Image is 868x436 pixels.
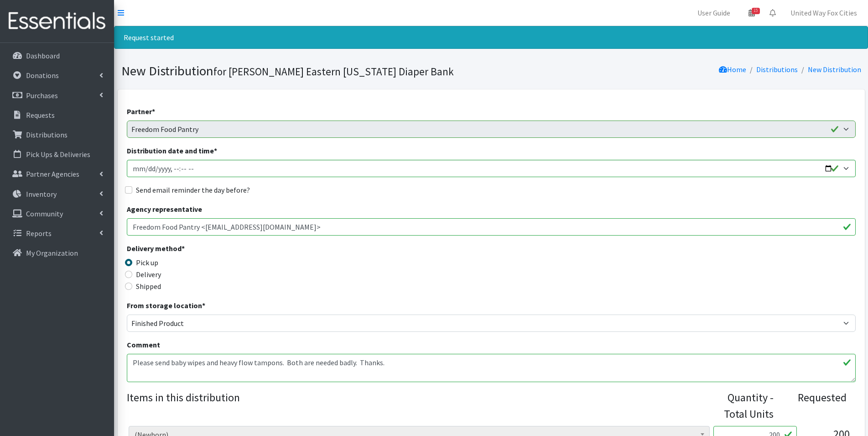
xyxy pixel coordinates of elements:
a: Dashboard [4,47,110,65]
p: Inventory [26,189,57,199]
abbr: required [214,146,217,155]
span: 15 [752,8,760,14]
p: Distributions [26,130,68,139]
label: Partner [127,106,155,117]
legend: Delivery method [127,243,309,257]
label: From storage location [127,300,205,311]
div: Requested [783,389,847,422]
label: Pick up [136,257,158,268]
p: Reports [26,229,52,238]
p: Dashboard [26,51,60,60]
a: Reports [4,224,110,242]
a: Home [719,65,746,74]
a: 15 [741,4,762,22]
p: Purchases [26,91,58,100]
label: Send email reminder the day before? [136,184,250,195]
label: Agency representative [127,204,202,215]
p: Community [26,209,63,218]
abbr: required [202,301,205,310]
a: New Distribution [808,65,861,74]
div: Request started [114,26,868,49]
label: Shipped [136,281,161,292]
p: Partner Agencies [26,169,79,179]
legend: Items in this distribution [127,389,710,419]
div: Quantity - Total Units [710,389,774,422]
label: Delivery [136,269,161,280]
label: Distribution date and time [127,145,217,156]
a: Distributions [4,126,110,144]
a: Donations [4,66,110,84]
a: Community [4,205,110,223]
abbr: required [152,107,155,116]
small: for [PERSON_NAME] Eastern [US_STATE] Diaper Bank [213,65,454,78]
a: Partner Agencies [4,165,110,183]
a: Purchases [4,86,110,105]
a: User Guide [690,4,738,22]
a: Pick Ups & Deliveries [4,145,110,163]
textarea: Please send baby wipes and heavy flow tampons. Both are needed badly. Thanks. [127,354,856,382]
p: Donations [26,71,59,80]
a: My Organization [4,244,110,262]
a: United Way Fox Cities [783,4,864,22]
a: Distributions [756,65,798,74]
label: Comment [127,339,160,350]
a: Requests [4,106,110,124]
h1: New Distribution [121,63,488,79]
p: Pick Ups & Deliveries [26,150,90,159]
img: HumanEssentials [4,6,110,37]
p: Requests [26,110,55,120]
p: My Organization [26,248,78,257]
abbr: required [182,244,185,253]
a: Inventory [4,185,110,203]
